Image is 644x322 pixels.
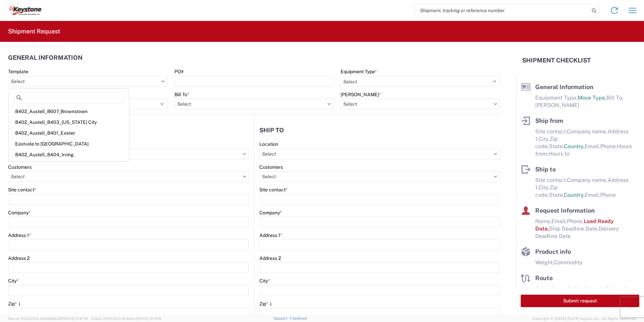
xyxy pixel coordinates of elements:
[10,106,128,117] div: 8402_Austell_8607_Brownstown
[600,192,616,198] span: Phone
[259,301,273,307] label: Zip
[535,166,556,173] span: Ship to
[539,136,550,142] span: City,
[10,117,128,128] div: 8402_Austell_8403_[US_STATE] City
[8,255,30,261] label: Address 2
[532,316,636,322] span: Copyright © [DATE]-[DATE] Agistix Inc., All Rights Reserved
[10,128,128,138] div: 8402_Austell_8401_Exeter
[341,91,381,98] label: [PERSON_NAME]
[606,95,623,101] span: Bill To,
[521,295,639,307] button: Submit request
[341,69,377,75] label: Equipment Type
[535,207,595,214] span: Request Information
[259,187,288,193] label: Site contact
[549,225,599,232] span: Ship Deadline Date,
[259,149,500,159] input: Select
[259,141,278,147] label: Location
[259,127,284,134] h2: Ship to
[259,164,283,170] label: Customers
[535,177,567,183] span: Site contact,
[549,143,564,150] span: State,
[174,69,184,75] label: PO#
[567,218,584,224] span: Phone,
[535,117,563,124] span: Ship from
[535,259,554,266] span: Weight,
[548,151,570,157] span: Hours to
[174,99,334,109] input: Select
[564,143,585,150] span: Country,
[585,192,600,198] span: Email,
[10,138,128,149] div: Eastvale to [GEOGRAPHIC_DATA]
[535,274,553,281] span: Route
[259,210,282,216] label: Company
[8,27,60,35] h2: Shipment Request
[8,164,32,170] label: Customers
[8,171,249,182] input: Select
[137,317,161,321] span: [DATE] 12:11:14
[259,255,281,261] label: Address 2
[535,218,551,224] span: Name,
[551,218,567,224] span: Email,
[415,4,589,17] input: Shipment, tracking or reference number
[535,286,568,292] span: Pallet Count,
[535,248,571,255] span: Product info
[600,143,617,150] span: Phone,
[10,149,128,160] div: 8402_Austell_8404_Irving
[8,301,22,307] label: Zip
[8,187,36,193] label: Site contact
[8,69,28,75] label: Template
[554,259,583,266] span: Commodity
[578,95,606,101] span: Move Type,
[8,210,31,216] label: Company
[63,317,88,321] span: [DATE] 11:47:12
[259,171,500,182] input: Select
[535,128,567,135] span: Site contact,
[290,316,307,320] a: Feedback
[8,232,31,238] label: Address 1
[549,192,564,198] span: State,
[8,54,83,61] h2: General Information
[259,232,282,238] label: Address 1
[273,316,290,320] a: Support
[8,317,88,321] span: Server: 2025.20.0-5efa686e39f
[259,278,270,284] label: City
[585,143,600,150] span: Email,
[567,177,608,183] span: Company name,
[522,56,591,64] h2: Shipment Checklist
[341,99,500,109] input: Select
[535,286,639,299] span: Pallet Count in Pickup Stops equals Pallet Count in delivery stops
[535,102,579,108] span: [PERSON_NAME]
[174,91,189,98] label: Bill To
[8,76,167,87] input: Select
[8,278,19,284] label: City
[564,192,585,198] span: Country,
[535,83,593,90] span: General Information
[567,128,608,135] span: Company name,
[535,95,578,101] span: Equipment Type,
[91,317,161,321] span: Client: 2025.20.0-8c6e0cf
[539,184,550,191] span: City,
